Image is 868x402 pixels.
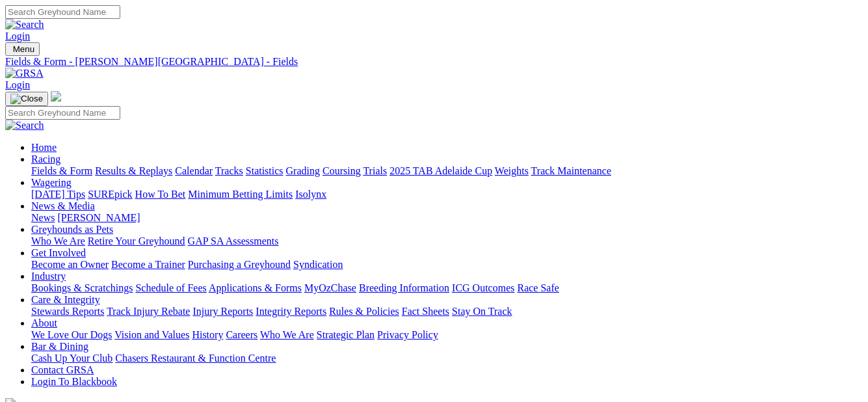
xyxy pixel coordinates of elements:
[13,44,34,54] span: Menu
[51,91,61,101] img: logo-grsa-white.png
[88,189,132,200] a: SUREpick
[452,306,512,317] a: Stay On Track
[31,282,863,294] div: Industry
[517,282,559,293] a: Race Safe
[531,165,611,176] a: Track Maintenance
[31,200,95,211] a: News & Media
[31,177,72,188] a: Wagering
[31,259,863,271] div: Get Involved
[5,5,120,19] input: Search
[209,282,302,293] a: Applications & Forms
[260,329,314,340] a: Who We Are
[31,364,94,375] a: Contact GRSA
[329,306,399,317] a: Rules & Policies
[31,142,57,153] a: Home
[5,42,40,56] button: Toggle navigation
[5,19,44,31] img: Search
[322,165,361,176] a: Coursing
[31,341,88,352] a: Bar & Dining
[135,189,186,200] a: How To Bet
[402,306,449,317] a: Fact Sheets
[31,247,86,258] a: Get Involved
[31,329,863,341] div: About
[256,306,326,317] a: Integrity Reports
[31,306,863,317] div: Care & Integrity
[31,212,863,224] div: News & Media
[31,235,863,247] div: Greyhounds as Pets
[31,165,92,176] a: Fields & Form
[135,282,206,293] a: Schedule of Fees
[5,120,44,131] img: Search
[175,165,213,176] a: Calendar
[31,282,133,293] a: Bookings & Scratchings
[377,329,438,340] a: Privacy Policy
[317,329,375,340] a: Strategic Plan
[226,329,257,340] a: Careers
[192,306,253,317] a: Injury Reports
[5,56,863,68] a: Fields & Form - [PERSON_NAME][GEOGRAPHIC_DATA] - Fields
[188,259,291,270] a: Purchasing a Greyhound
[31,353,112,364] a: Cash Up Your Club
[495,165,529,176] a: Weights
[95,165,172,176] a: Results & Replays
[31,317,57,328] a: About
[188,235,279,247] a: GAP SA Assessments
[31,376,117,387] a: Login To Blackbook
[192,329,223,340] a: History
[188,189,293,200] a: Minimum Betting Limits
[31,189,863,200] div: Wagering
[5,68,44,79] img: GRSA
[31,294,100,305] a: Care & Integrity
[10,94,43,104] img: Close
[5,106,120,120] input: Search
[107,306,190,317] a: Track Injury Rebate
[31,212,55,223] a: News
[57,212,140,223] a: [PERSON_NAME]
[5,92,48,106] button: Toggle navigation
[359,282,449,293] a: Breeding Information
[31,154,60,165] a: Racing
[31,353,863,364] div: Bar & Dining
[31,259,109,270] a: Become an Owner
[215,165,243,176] a: Tracks
[293,259,343,270] a: Syndication
[31,189,85,200] a: [DATE] Tips
[31,306,104,317] a: Stewards Reports
[363,165,387,176] a: Trials
[5,31,30,42] a: Login
[111,259,185,270] a: Become a Trainer
[88,235,185,247] a: Retire Your Greyhound
[286,165,320,176] a: Grading
[115,353,276,364] a: Chasers Restaurant & Function Centre
[31,224,113,235] a: Greyhounds as Pets
[389,165,492,176] a: 2025 TAB Adelaide Cup
[295,189,326,200] a: Isolynx
[31,271,66,282] a: Industry
[304,282,356,293] a: MyOzChase
[246,165,283,176] a: Statistics
[31,165,863,177] div: Racing
[31,329,112,340] a: We Love Our Dogs
[452,282,514,293] a: ICG Outcomes
[114,329,189,340] a: Vision and Values
[31,235,85,247] a: Who We Are
[5,79,30,90] a: Login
